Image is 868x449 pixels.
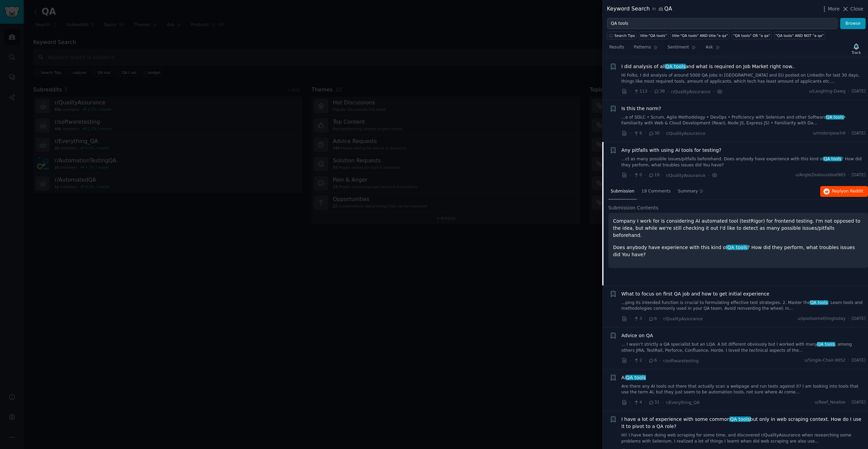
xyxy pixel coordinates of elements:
span: Results [609,44,624,50]
span: QA tools [817,342,835,347]
a: Sentiment [665,42,698,56]
button: Search Tips [607,32,636,39]
span: u/AngleZealousideal983 [795,172,845,178]
span: 113 [633,88,647,95]
span: · [630,172,631,179]
a: Results [607,42,627,56]
button: Close [842,5,863,13]
span: · [659,315,661,322]
span: u/ipostsomethingtoday [797,316,845,322]
span: QA tools [823,157,842,161]
span: · [848,130,849,137]
span: · [645,357,646,364]
span: u/Laughing-Dawg [809,88,846,95]
a: Advice on QA [622,332,653,339]
span: QA tools [625,375,646,380]
div: Keyword Search QA [607,5,672,13]
span: Summary [678,188,698,195]
span: on Reddit [844,189,863,193]
a: "QA tools" AND NOT "a qa" [774,32,825,39]
a: Any pitfalls with using AI tools for testing? [622,147,722,154]
span: I have a lot of experience with some common but only in web scraping context. How do I use it to ... [622,416,866,430]
span: · [848,316,849,322]
span: in [652,6,656,12]
span: · [659,357,661,364]
span: · [848,88,849,95]
a: Ask [703,42,723,56]
span: · [662,130,663,137]
span: · [848,172,849,178]
div: Track [852,50,861,55]
span: QA tools [665,64,686,69]
span: QA tools [826,115,844,120]
a: I did analysis of allQA toolsand what is required on Job Market right now.. [622,63,795,70]
span: r/Everything_QA [666,400,700,405]
span: [DATE] [852,88,866,95]
p: Does anybody have experience with this kind of ? How did they perform, what troubles issues did Y... [613,244,863,258]
span: · [645,130,646,137]
div: title:"QA tools" AND title:"a qa" [672,33,728,38]
span: Search Tips [614,33,635,38]
div: "QA tools" AND NOT "a qa" [775,33,824,38]
span: u/Reef_Newbie [815,400,846,406]
a: ...e of SDLC • Scrum, Agile Methodology • DevOps • Proficiency with Selenium and other SoftwareQA... [622,115,866,126]
span: 19 Comments [642,188,671,195]
span: QA tools [727,245,748,250]
span: [DATE] [852,172,866,178]
span: r/QualityAssurance [666,131,705,136]
span: · [662,172,663,179]
a: title:"QA tools" [639,32,668,39]
span: More [828,5,840,13]
span: · [630,399,631,406]
span: r/softwaretesting [663,359,698,363]
button: Browse [840,18,866,29]
input: Try a keyword related to your business [607,18,838,29]
span: · [630,130,631,137]
a: What to focus on first QA job and how to get initial experience [622,290,770,298]
span: r/QualityAssurance [663,317,703,321]
span: Patterns [634,44,651,50]
span: [DATE] [852,358,866,364]
span: · [662,399,663,406]
p: Company I work for is considering AI automated tool (testRigor) for frontend testing. I'm not opp... [613,218,863,239]
span: Close [850,5,863,13]
span: · [645,315,646,322]
a: Hi! I have been doing web scraping for some time, and discovered r/QualityAssurance when research... [622,432,866,444]
span: 38 [654,88,665,95]
span: [DATE] [852,400,866,406]
span: · [645,172,646,179]
a: I have a lot of experience with some commonQA toolsbut only in web scraping context. How do I use... [622,416,866,430]
a: ...ct as many possible issues/pitfalls beforehand. Does anybody have experience with this kind of... [622,156,866,168]
span: Sentiment [668,44,689,50]
span: [DATE] [852,316,866,322]
span: QA tools [810,300,828,305]
span: r/QualityAssurance [671,89,710,94]
span: · [645,399,646,406]
span: AI [622,374,646,381]
span: 4 [633,400,642,406]
div: title:"QA tools" [640,33,667,38]
span: 0 [633,172,642,178]
span: 31 [648,400,659,406]
span: 6 [648,358,657,364]
span: · [713,88,714,95]
span: 3 [633,316,642,322]
span: 6 [648,316,657,322]
button: Replyon Reddit [820,186,868,197]
span: Reply [832,188,863,195]
span: 19 [648,172,659,178]
span: u/Single-Chair-9052 [805,358,846,364]
a: title:"QA tools" AND title:"a qa" [671,32,729,39]
span: u/midoripeach9 [813,130,846,137]
a: AIQA tools [622,374,646,381]
span: 30 [648,130,659,137]
span: · [667,88,669,95]
button: More [821,5,840,13]
span: · [708,172,709,179]
span: · [630,315,631,322]
a: Patterns [631,42,660,56]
